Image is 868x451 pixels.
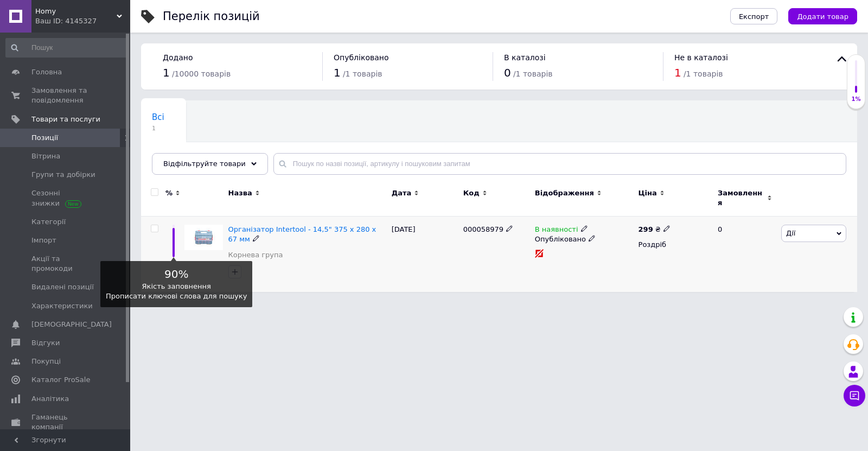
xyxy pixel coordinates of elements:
[172,69,231,78] span: / 10000 товарів
[31,86,100,105] span: Замовлення та повідомлення
[163,66,170,79] span: 1
[786,229,795,237] span: Дії
[31,394,69,404] span: Аналітика
[152,124,164,132] span: 1
[844,385,865,406] button: Чат з покупцем
[31,133,58,143] span: Позиції
[639,240,709,250] div: Роздріб
[674,66,681,79] span: 1
[106,266,247,282] div: 90%
[5,38,128,58] input: Пошук
[535,188,594,198] span: Відображення
[504,66,511,79] span: 0
[165,188,173,198] span: %
[463,225,503,233] span: 000058979
[343,69,382,78] span: / 1 товарів
[35,16,130,26] div: Ваш ID: 4145327
[31,375,90,385] span: Каталог ProSale
[152,112,164,122] span: Всі
[389,217,461,292] div: [DATE]
[513,69,553,78] span: / 1 товарів
[639,225,671,234] div: ₴
[535,225,578,237] span: В наявності
[273,153,846,175] input: Пошук по назві позиції, артикулу і пошуковим запитам
[711,217,778,292] div: 0
[334,66,341,79] span: 1
[228,188,252,198] span: Назва
[31,188,100,208] span: Сезонні знижки
[504,53,546,62] span: В каталозі
[31,282,94,292] span: Видалені позиції
[163,53,193,62] span: Додано
[228,225,376,243] a: Організатор Intertool - 14,5" 375 x 280 x 67 мм
[684,69,723,78] span: / 1 товарів
[674,53,728,62] span: Не в каталозі
[788,8,857,24] button: Додати товар
[639,188,657,198] span: Ціна
[797,12,848,21] span: Додати товар
[31,170,95,180] span: Групи та добірки
[228,250,283,260] a: Корнева група
[106,282,247,291] div: Якість заповнення
[847,96,865,103] div: 1%
[31,151,60,161] span: Вітрина
[106,291,247,301] p: Прописати ключові слова для пошуку
[31,301,93,311] span: Характеристики
[31,115,100,124] span: Товари та послуги
[463,188,480,198] span: Код
[31,217,66,227] span: Категорії
[31,236,56,245] span: Імпорт
[163,160,246,168] span: Відфільтруйте товари
[730,8,778,24] button: Експорт
[334,53,389,62] span: Опубліковано
[535,234,633,244] div: Опубліковано
[31,357,61,366] span: Покупці
[31,412,100,432] span: Гаманець компанії
[639,225,653,233] b: 299
[35,7,117,16] span: Homy
[31,320,112,329] span: [DEMOGRAPHIC_DATA]
[31,67,62,77] span: Головна
[739,12,769,21] span: Експорт
[163,11,260,22] div: Перелік позицій
[392,188,412,198] span: Дата
[718,188,764,208] span: Замовлення
[31,338,60,348] span: Відгуки
[31,254,100,274] span: Акції та промокоди
[184,225,223,250] img: Органайзер Intertool - 14,5" 375 x 280 x 67 мм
